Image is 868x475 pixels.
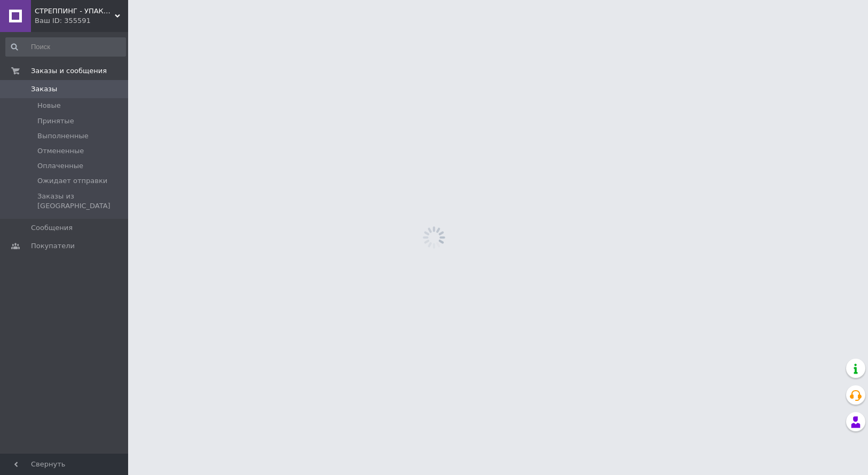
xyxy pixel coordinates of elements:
span: Новые [37,101,61,110]
span: Принятые [37,116,74,126]
span: СТРЕППИНГ - УПАКОВОЧНЫЕ ЛЕНТЫ И ИЗДЕЛИЯ ИЗ ПРОВОЛОКИ [35,6,115,16]
input: Поиск [5,37,126,57]
span: Заказы и сообщения [31,66,107,76]
span: Оплаченные [37,161,83,171]
div: Ваш ID: 355591 [35,16,128,26]
span: Покупатели [31,241,75,251]
span: Ожидает отправки [37,176,107,186]
span: Выполненные [37,131,89,141]
span: Заказы [31,84,57,94]
span: Сообщения [31,223,73,233]
span: Отмененные [37,146,84,156]
span: Заказы из [GEOGRAPHIC_DATA] [37,192,125,211]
